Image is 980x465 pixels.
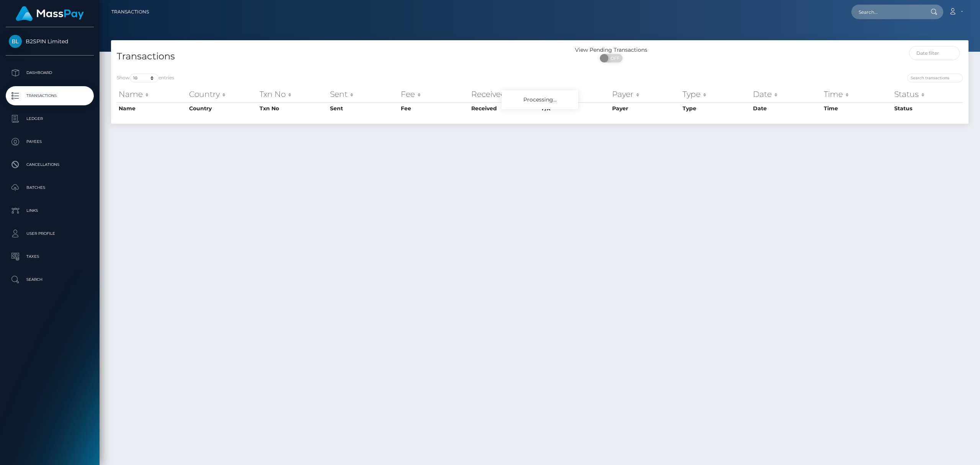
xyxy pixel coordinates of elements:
input: Search... [851,5,923,19]
img: B2SPIN Limited [9,35,22,48]
th: Time [822,87,892,102]
th: F/X [540,87,610,102]
mh: Status [894,105,912,112]
div: Processing... [501,90,578,109]
th: Payer [610,102,681,115]
a: Batches [6,178,94,197]
h4: Transactions [117,50,534,63]
a: Links [6,201,94,220]
input: Search transactions [907,74,963,82]
p: Dashboard [9,67,91,79]
th: Txn No [258,102,328,115]
th: Txn No [258,87,328,102]
p: Transactions [9,90,91,102]
th: Received [469,102,540,115]
th: Time [822,102,892,115]
th: Payer [610,87,681,102]
th: Sent [328,87,399,102]
p: Search [9,274,91,285]
th: Country [187,102,258,115]
span: OFF [604,54,623,62]
a: Cancellations [6,155,94,174]
th: Type [681,87,751,102]
a: Transactions [111,4,149,20]
p: Ledger [9,113,91,124]
p: Cancellations [9,159,91,170]
th: Fee [399,87,469,102]
th: Sent [328,102,399,115]
th: Type [681,102,751,115]
p: Batches [9,182,91,193]
p: User Profile [9,228,91,239]
div: View Pending Transactions [540,46,683,54]
p: Links [9,205,91,216]
input: Date filter [909,46,960,60]
span: B2SPIN Limited [6,38,94,45]
th: Country [187,87,258,102]
mh: Status [894,89,919,99]
a: Ledger [6,109,94,128]
th: Received [469,87,540,102]
th: Date [751,87,822,102]
a: Transactions [6,86,94,105]
a: Search [6,270,94,289]
th: Name [117,102,187,115]
a: User Profile [6,224,94,243]
p: Taxes [9,251,91,262]
label: Show entries [117,74,174,82]
a: Taxes [6,247,94,266]
th: Date [751,102,822,115]
th: Fee [399,102,469,115]
th: Name [117,87,187,102]
img: MassPay Logo [16,6,84,21]
a: Payees [6,132,94,151]
select: Showentries [130,74,158,82]
a: Dashboard [6,63,94,82]
p: Payees [9,136,91,147]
